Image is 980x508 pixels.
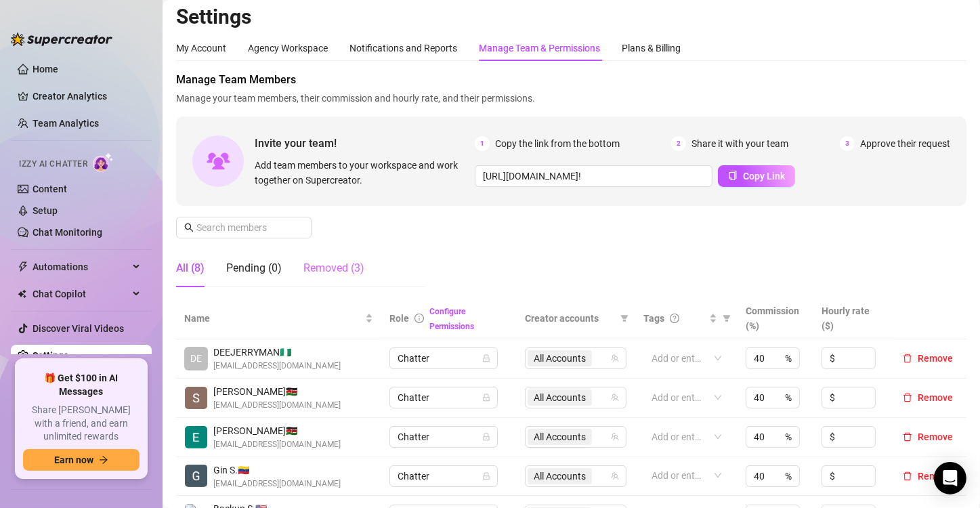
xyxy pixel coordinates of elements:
span: delete [903,393,912,402]
span: Remove [918,431,953,442]
span: Invite your team! [255,135,475,152]
div: Manage Team & Permissions [479,41,600,56]
span: All Accounts [534,351,586,366]
span: Share [PERSON_NAME] with a friend, and earn unlimited rewards [23,404,140,444]
button: Remove [897,429,958,445]
span: Chatter [398,427,490,447]
span: [EMAIL_ADDRESS][DOMAIN_NAME] [213,478,341,490]
a: Discover Viral Videos [33,323,124,334]
span: filter [723,314,731,322]
a: Configure Permissions [429,307,474,331]
span: lock [482,472,490,480]
span: [PERSON_NAME] 🇰🇪 [213,384,341,399]
th: Name [176,298,381,339]
div: Plans & Billing [622,41,681,56]
span: thunderbolt [18,261,28,272]
span: Earn now [54,454,93,465]
img: Gin Stars [185,465,207,487]
span: 2 [671,136,686,151]
span: Remove [918,392,953,403]
span: Share it with your team [691,136,788,151]
span: Tags [643,311,664,326]
div: Agency Workspace [248,41,328,56]
a: Chat Monitoring [33,227,102,238]
span: [EMAIL_ADDRESS][DOMAIN_NAME] [213,399,341,412]
span: team [611,472,619,480]
th: Hourly rate ($) [813,298,889,339]
span: team [611,394,619,402]
div: Open Intercom Messenger [934,462,966,494]
img: logo-BBDzfeDw.svg [11,33,112,46]
span: lock [482,394,490,402]
span: All Accounts [528,389,592,406]
span: delete [903,471,912,481]
img: Essie [185,426,207,448]
span: lock [482,354,490,362]
div: Pending (0) [226,260,282,276]
div: Removed (3) [303,260,364,276]
span: delete [903,432,912,442]
span: Gin S. 🇻🇪 [213,463,341,478]
span: All Accounts [534,390,586,405]
a: Content [33,184,67,194]
img: Chat Copilot [18,289,26,299]
span: filter [618,308,631,329]
span: search [184,223,194,232]
span: lock [482,433,490,441]
span: 3 [840,136,855,151]
span: Copy Link [743,171,785,182]
img: Sheila Ngigi [185,387,207,409]
span: filter [720,308,733,329]
span: [EMAIL_ADDRESS][DOMAIN_NAME] [213,360,341,373]
span: team [611,354,619,362]
span: arrow-right [99,455,108,465]
input: Search members [196,220,293,235]
button: Earn nowarrow-right [23,449,140,471]
span: DE [190,351,202,366]
a: Setup [33,205,58,216]
a: Settings [33,350,68,361]
div: All (8) [176,260,205,276]
span: Role [389,313,409,324]
button: Remove [897,468,958,484]
button: Remove [897,350,958,366]
span: filter [620,314,629,322]
h2: Settings [176,4,966,30]
span: Automations [33,256,129,278]
span: Manage Team Members [176,72,966,88]
span: Add team members to your workspace and work together on Supercreator. [255,158,469,188]
span: Chatter [398,466,490,486]
th: Commission (%) [738,298,813,339]
span: delete [903,354,912,363]
div: My Account [176,41,226,56]
span: All Accounts [534,429,586,444]
span: Chat Copilot [33,283,129,305]
span: copy [728,171,738,180]
a: Creator Analytics [33,85,141,107]
span: Approve their request [860,136,950,151]
span: All Accounts [534,469,586,484]
span: question-circle [670,314,679,323]
button: Copy Link [718,165,795,187]
img: AI Chatter [93,152,114,172]
span: Izzy AI Chatter [19,158,87,171]
span: [PERSON_NAME] 🇰🇪 [213,423,341,438]
span: Manage your team members, their commission and hourly rate, and their permissions. [176,91,966,106]
span: All Accounts [528,350,592,366]
span: Creator accounts [525,311,615,326]
span: Remove [918,353,953,364]
span: Chatter [398,348,490,368]
div: Notifications and Reports [349,41,457,56]
a: Home [33,64,58,75]
span: DEEJERRYMAN 🇳🇬 [213,345,341,360]
span: team [611,433,619,441]
span: Remove [918,471,953,482]
span: Chatter [398,387,490,408]
span: Name [184,311,362,326]
span: Copy the link from the bottom [495,136,620,151]
span: 1 [475,136,490,151]
span: All Accounts [528,468,592,484]
a: Team Analytics [33,118,99,129]
button: Remove [897,389,958,406]
span: 🎁 Get $100 in AI Messages [23,372,140,398]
